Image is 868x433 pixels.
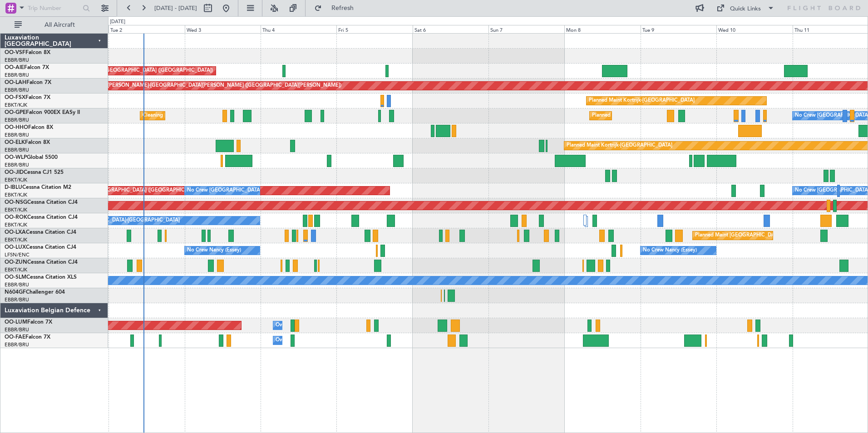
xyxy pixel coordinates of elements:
[24,22,96,28] span: All Aircraft
[5,200,27,205] span: OO-NSG
[567,139,672,153] div: Planned Maint Kortrijk-[GEOGRAPHIC_DATA]
[5,320,52,325] a: OO-LUMFalcon 7X
[5,230,26,235] span: OO-LXA
[5,192,27,198] a: EBKT/KJK
[310,1,365,15] button: Refresh
[643,244,697,257] div: No Crew Nancy (Essey)
[67,184,224,197] div: AOG Maint [GEOGRAPHIC_DATA] ([GEOGRAPHIC_DATA] National)
[143,109,294,123] div: Cleaning [GEOGRAPHIC_DATA] ([GEOGRAPHIC_DATA] National)
[5,275,26,280] span: OO-SLM
[5,335,50,340] a: OO-FAEFalcon 7X
[5,245,76,250] a: OO-LUXCessna Citation CJ4
[73,79,341,93] div: Planned Maint [PERSON_NAME]-[GEOGRAPHIC_DATA][PERSON_NAME] ([GEOGRAPHIC_DATA][PERSON_NAME])
[154,4,197,12] span: [DATE] - [DATE]
[5,125,53,130] a: OO-HHOFalcon 8X
[5,65,49,70] a: OO-AIEFalcon 7X
[5,290,65,295] a: N604GFChallenger 604
[564,25,640,33] div: Mon 8
[5,110,26,115] span: OO-GPE
[324,5,362,11] span: Refresh
[5,80,26,85] span: OO-LAH
[695,229,859,242] div: Planned Maint [GEOGRAPHIC_DATA] ([GEOGRAPHIC_DATA] National)
[730,5,761,14] div: Quick Links
[5,155,58,160] a: OO-WLPGlobal 5500
[5,170,64,175] a: OO-JIDCessna CJ1 525
[5,215,78,220] a: OO-ROKCessna Citation CJ4
[5,102,27,108] a: EBKT/KJK
[261,25,336,33] div: Thu 4
[10,18,99,32] button: All Aircraft
[5,80,51,85] a: OO-LAHFalcon 7X
[5,50,50,55] a: OO-VSFFalcon 8X
[641,25,716,33] div: Tue 9
[28,1,80,15] input: Trip Number
[5,251,30,258] a: LFSN/ENC
[5,335,25,340] span: OO-FAE
[187,244,241,257] div: No Crew Nancy (Essey)
[716,25,792,33] div: Wed 10
[5,260,78,265] a: OO-ZUNCessna Citation CJ4
[187,184,339,197] div: No Crew [GEOGRAPHIC_DATA] ([GEOGRAPHIC_DATA] National)
[5,245,26,250] span: OO-LUX
[712,1,779,15] button: Quick Links
[110,18,125,26] div: [DATE]
[5,207,27,213] a: EBKT/KJK
[5,132,29,138] a: EBBR/BRU
[108,25,184,33] div: Tue 2
[5,185,71,190] a: D-IBLUCessna Citation M2
[5,177,27,183] a: EBKT/KJK
[5,296,29,303] a: EBBR/BRU
[276,319,337,332] div: Owner Melsbroek Air Base
[5,50,25,55] span: OO-VSF
[5,185,22,190] span: D-IBLU
[5,260,27,265] span: OO-ZUN
[5,320,27,325] span: OO-LUM
[5,117,29,123] a: EBBR/BRU
[276,334,337,347] div: Owner Melsbroek Air Base
[5,87,29,93] a: EBBR/BRU
[185,25,261,33] div: Wed 3
[5,110,80,115] a: OO-GPEFalcon 900EX EASy II
[5,326,29,333] a: EBBR/BRU
[589,94,695,108] div: Planned Maint Kortrijk-[GEOGRAPHIC_DATA]
[5,290,26,295] span: N604GF
[5,281,29,288] a: EBBR/BRU
[5,230,76,235] a: OO-LXACessna Citation CJ4
[5,140,25,145] span: OO-ELK
[5,162,29,168] a: EBBR/BRU
[5,65,24,70] span: OO-AIE
[5,147,29,153] a: EBBR/BRU
[413,25,488,33] div: Sat 6
[488,25,564,33] div: Sun 7
[5,57,29,64] a: EBBR/BRU
[5,341,29,348] a: EBBR/BRU
[5,72,29,79] a: EBBR/BRU
[5,221,27,228] a: EBKT/KJK
[336,25,412,33] div: Fri 5
[5,95,50,100] a: OO-FSXFalcon 7X
[70,64,213,78] div: Planned Maint [GEOGRAPHIC_DATA] ([GEOGRAPHIC_DATA])
[5,95,25,100] span: OO-FSX
[5,266,27,273] a: EBKT/KJK
[5,125,28,130] span: OO-HHO
[5,140,50,145] a: OO-ELKFalcon 8X
[592,109,756,123] div: Planned Maint [GEOGRAPHIC_DATA] ([GEOGRAPHIC_DATA] National)
[5,200,78,205] a: OO-NSGCessna Citation CJ4
[5,170,24,175] span: OO-JID
[5,155,27,160] span: OO-WLP
[5,215,27,220] span: OO-ROK
[5,236,27,243] a: EBKT/KJK
[5,275,77,280] a: OO-SLMCessna Citation XLS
